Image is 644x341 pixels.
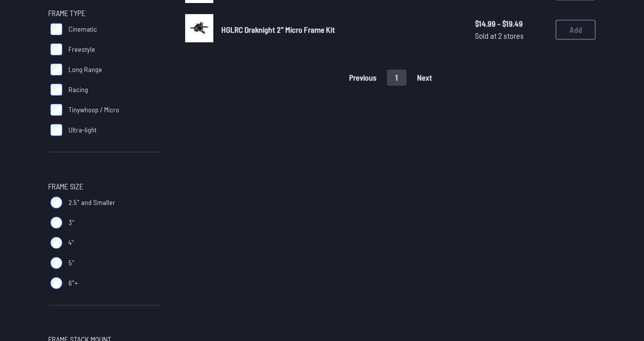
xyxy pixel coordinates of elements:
input: Long Range [50,63,62,76]
input: 4" [50,237,62,249]
span: Ultra-light [68,125,97,135]
a: image [185,14,213,45]
span: Tinywhoop / Micro [68,105,119,115]
span: Racing [68,85,88,95]
input: Freestyle [50,43,62,55]
span: Sold at 2 stores [475,30,547,42]
input: Racing [50,84,62,96]
input: 2.5" and Smaller [50,196,62,209]
input: Cinematic [50,23,62,35]
span: Long Range [68,64,102,75]
span: Freestyle [68,44,95,54]
span: 2.5" and Smaller [68,197,115,208]
input: 5" [50,257,62,269]
span: 3" [68,218,74,228]
span: Frame Size [48,180,84,192]
input: 3" [50,217,62,229]
img: image [185,14,213,42]
span: $14.99 - $19.49 [475,18,547,30]
a: HGLRC Draknight 2" Micro Frame Kit [221,24,459,36]
span: HGLRC Draknight 2" Micro Frame Kit [221,25,335,34]
span: 4" [68,238,74,248]
span: Frame Type [48,7,86,19]
button: Add [555,20,596,40]
span: 5" [68,258,74,268]
input: Tinywhoop / Micro [50,104,62,116]
input: Ultra-light [50,124,62,136]
span: Cinematic [68,24,97,34]
input: 6"+ [50,277,62,289]
span: 6"+ [68,278,78,288]
button: 1 [387,70,407,86]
